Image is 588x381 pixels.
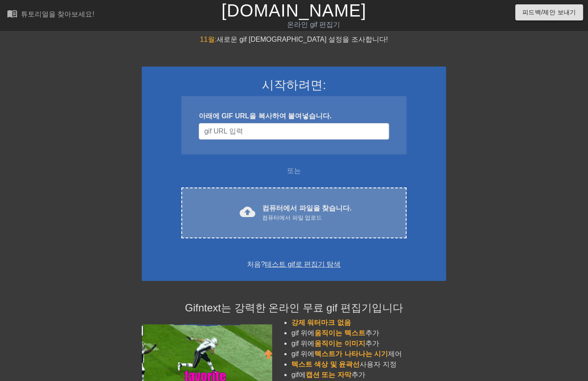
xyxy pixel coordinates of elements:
[200,36,217,43] span: 11월:
[315,350,388,358] span: 텍스트가 나타나는 시기
[315,340,365,347] span: 움직이는 이미지
[291,359,446,370] li: 사용자 지정
[199,111,389,121] div: 아래에 GIF URL을 복사하여 붙여넣습니다.
[291,349,446,359] li: gif 위에 제어
[164,166,424,176] div: 또는
[21,10,94,18] div: 튜토리얼을 찾아보세요!
[240,204,255,220] span: cloud_upload
[7,8,17,19] span: menu_book
[522,7,576,18] span: 피드백/제안 보내기
[265,261,341,268] a: 테스트 gif로 편집기 탐색
[291,370,446,380] li: gif에 추가
[291,319,351,326] span: 강제 워터마크 없음
[153,259,435,270] div: 처음?
[142,34,446,45] div: 새로운 gif [DEMOGRAPHIC_DATA] 설정을 조사합니다!
[291,338,446,349] li: gif 위에 추가
[221,1,366,20] a: [DOMAIN_NAME]
[262,204,351,212] font: 컴퓨터에서 파일을 찾습니다.
[153,78,435,93] h3: 시작하려면:
[200,20,428,30] div: 온라인 gif 편집기
[315,329,365,337] span: 움직이는 텍스트
[7,8,94,22] a: 튜토리얼을 찾아보세요!
[142,302,446,314] h4: Gifntext는 강력한 온라인 무료 gif 편집기입니다
[262,214,351,222] div: 컴퓨터에서 파일 업로드
[291,328,446,338] li: gif 위에 추가
[291,361,360,368] span: 텍스트 색상 및 윤곽선
[515,4,583,20] button: 피드백/제안 보내기
[199,123,389,140] input: 사용자 이름
[306,371,351,378] span: 캡션 또는 자막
